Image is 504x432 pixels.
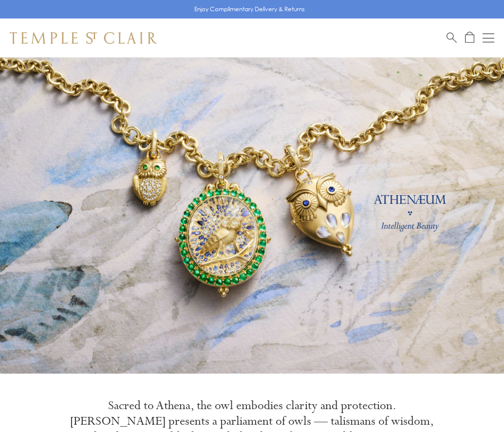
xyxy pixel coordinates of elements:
a: Open Shopping Bag [465,32,474,44]
button: Open navigation [483,32,494,44]
img: Temple St. Clair [10,32,157,44]
p: Enjoy Complimentary Delivery & Returns [194,4,305,14]
a: Search [447,32,457,44]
